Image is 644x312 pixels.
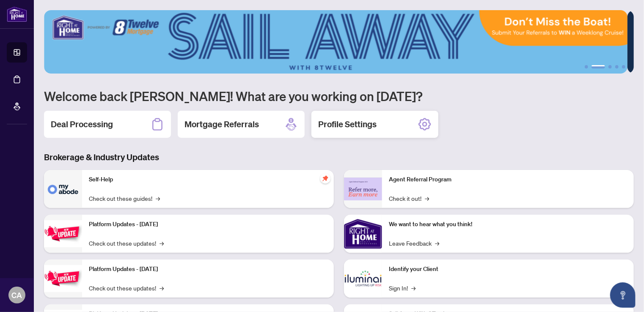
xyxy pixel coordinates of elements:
img: Identify your Client [344,260,382,298]
span: → [156,194,160,203]
p: Agent Referral Program [389,175,627,184]
button: 5 [622,65,625,68]
p: Self-Help [89,175,327,184]
img: Platform Updates - July 8, 2025 [44,265,82,292]
p: Identify your Client [389,265,627,274]
button: 2 [592,65,605,68]
button: 3 [608,65,612,68]
a: Leave Feedback→ [389,238,439,248]
p: Platform Updates - [DATE] [89,265,327,274]
span: CA [12,289,22,301]
a: Check out these updates!→ [89,283,164,293]
p: Platform Updates - [DATE] [89,220,327,229]
a: Check out these guides!→ [89,194,160,203]
a: Sign In!→ [389,283,416,293]
span: → [160,283,164,293]
a: Check it out!→ [389,194,429,203]
img: Platform Updates - July 21, 2025 [44,220,82,247]
img: Agent Referral Program [344,178,382,201]
img: We want to hear what you think! [344,215,382,253]
button: 4 [615,65,619,68]
span: → [435,238,439,248]
button: Open asap [610,282,636,308]
img: logo [7,6,27,22]
h2: Profile Settings [318,118,377,130]
p: We want to hear what you think! [389,220,627,229]
h3: Brokerage & Industry Updates [44,151,634,163]
img: Self-Help [44,170,82,208]
h2: Mortgage Referrals [184,118,259,130]
span: → [425,194,429,203]
a: Check out these updates!→ [89,238,164,248]
span: → [411,283,416,293]
h1: Welcome back [PERSON_NAME]! What are you working on [DATE]? [44,88,634,104]
span: pushpin [320,173,330,183]
h2: Deal Processing [51,118,113,130]
button: 1 [585,65,588,68]
img: Slide 1 [44,10,627,74]
span: → [160,238,164,248]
